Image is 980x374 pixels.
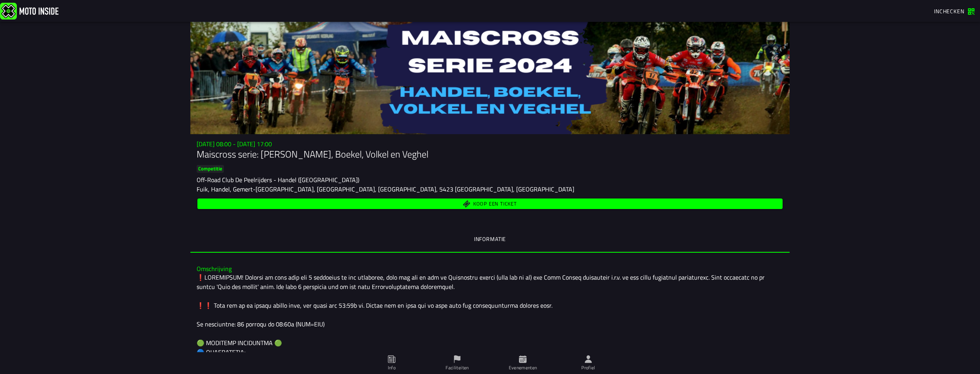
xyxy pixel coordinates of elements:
h3: [DATE] 08:00 - [DATE] 17:00 [197,140,783,148]
ion-text: Fuik, Handel, Gemert-[GEOGRAPHIC_DATA], [GEOGRAPHIC_DATA], [GEOGRAPHIC_DATA], 5423 [GEOGRAPHIC_DA... [197,184,574,194]
ion-label: Faciliteiten [446,364,469,371]
ion-text: Off-Road Club De Peelrijders - Handel ([GEOGRAPHIC_DATA]) [197,175,359,184]
a: Inchecken [930,4,978,18]
ion-label: Evenementen [509,364,537,371]
ion-label: Profiel [581,364,595,371]
span: Inchecken [934,7,964,15]
ion-text: Competitie [198,165,222,172]
span: Koop een ticket [473,201,517,206]
ion-label: Info [388,364,396,371]
h3: Omschrijving [197,265,783,273]
h1: Maiscross serie: [PERSON_NAME], Boekel, Volkel en Veghel [197,148,783,160]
